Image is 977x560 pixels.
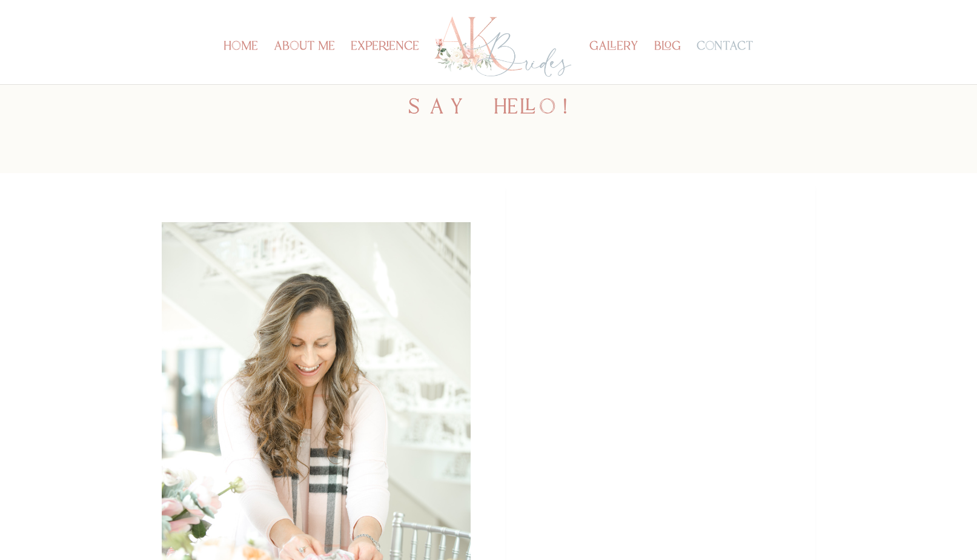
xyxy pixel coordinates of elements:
img: Los Angeles Wedding Planner - AK Brides [432,13,574,81]
a: contact [697,42,753,84]
a: home [224,42,258,84]
h2: say hello! [162,97,816,124]
a: gallery [589,42,638,84]
a: about me [274,42,335,84]
a: blog [654,42,681,84]
a: experience [351,42,419,84]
